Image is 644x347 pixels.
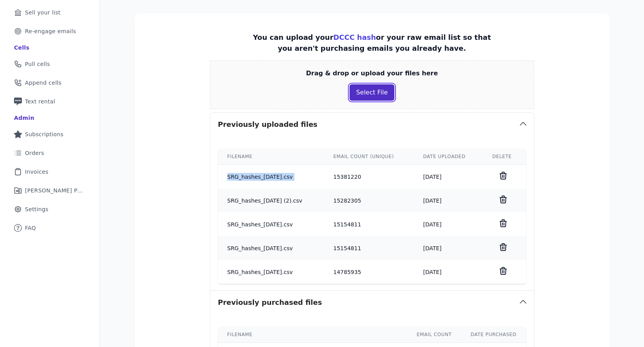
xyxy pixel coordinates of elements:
[6,126,93,143] a: Subscriptions
[25,98,55,105] span: Text rental
[6,163,93,180] a: Invoices
[14,44,29,52] div: Cells
[334,33,376,41] a: DCCC hash
[6,4,93,21] a: Sell your list
[6,182,93,199] a: [PERSON_NAME] Performance
[414,149,483,165] th: Date uploaded
[414,260,483,284] td: [DATE]
[414,165,483,189] td: [DATE]
[6,219,93,237] a: FAQ
[218,149,324,165] th: Filename
[218,236,324,260] td: SRG_hashes_[DATE].csv
[218,165,324,189] td: SRG_hashes_[DATE].csv
[6,55,93,73] a: Pull cells
[250,32,494,54] p: You can upload your or your raw email list so that you aren't purchasing emails you already have.
[218,297,322,308] h3: Previously purchased files
[218,119,318,130] h3: Previously uploaded files
[324,165,414,189] td: 15381220
[25,9,60,16] span: Sell your list
[407,327,461,343] th: Email count
[218,212,324,236] td: SRG_hashes_[DATE].csv
[25,149,44,157] span: Orders
[25,168,48,176] span: Invoices
[25,79,62,87] span: Append cells
[306,69,438,78] p: Drag & drop or upload your files here
[6,201,93,218] a: Settings
[414,189,483,212] td: [DATE]
[25,27,76,35] span: Re-engage emails
[6,93,93,110] a: Text rental
[14,114,34,122] div: Admin
[324,212,414,236] td: 15154811
[324,149,414,165] th: Email count (unique)
[218,189,324,212] td: SRG_hashes_[DATE] (2).csv
[324,236,414,260] td: 15154811
[6,23,93,40] a: Re-engage emails
[218,260,324,284] td: SRG_hashes_[DATE].csv
[324,189,414,212] td: 15282305
[25,224,36,232] span: FAQ
[349,84,394,101] button: Select File
[461,327,526,343] th: Date purchased
[483,149,526,165] th: Delete
[6,144,93,162] a: Orders
[6,74,93,91] a: Append cells
[414,236,483,260] td: [DATE]
[25,60,50,68] span: Pull cells
[210,291,534,314] button: Previously purchased files
[324,260,414,284] td: 14785935
[210,113,534,136] button: Previously uploaded files
[218,327,408,343] th: Filename
[25,187,84,194] span: [PERSON_NAME] Performance
[25,205,48,213] span: Settings
[414,212,483,236] td: [DATE]
[25,130,64,138] span: Subscriptions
